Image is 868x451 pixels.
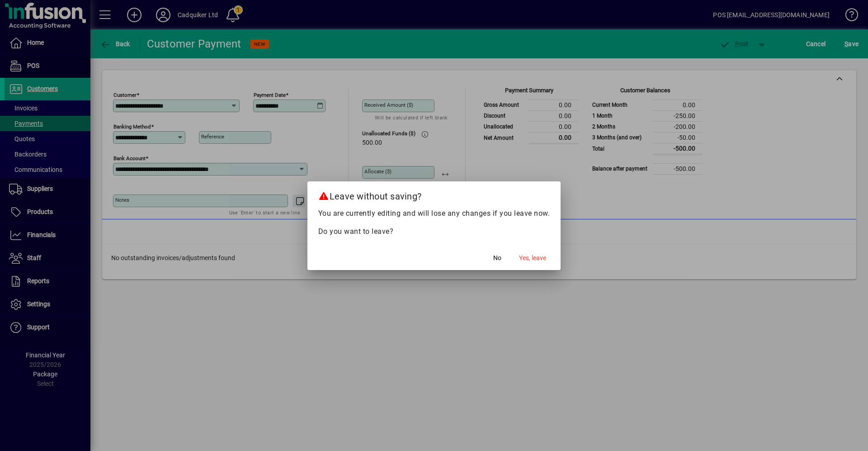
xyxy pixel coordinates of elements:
[307,181,561,208] h2: Leave without saving?
[318,208,550,219] p: You are currently editing and will lose any changes if you leave now.
[519,253,546,263] span: Yes, leave
[483,250,512,266] button: No
[318,226,550,237] p: Do you want to leave?
[515,250,550,266] button: Yes, leave
[493,253,501,263] span: No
